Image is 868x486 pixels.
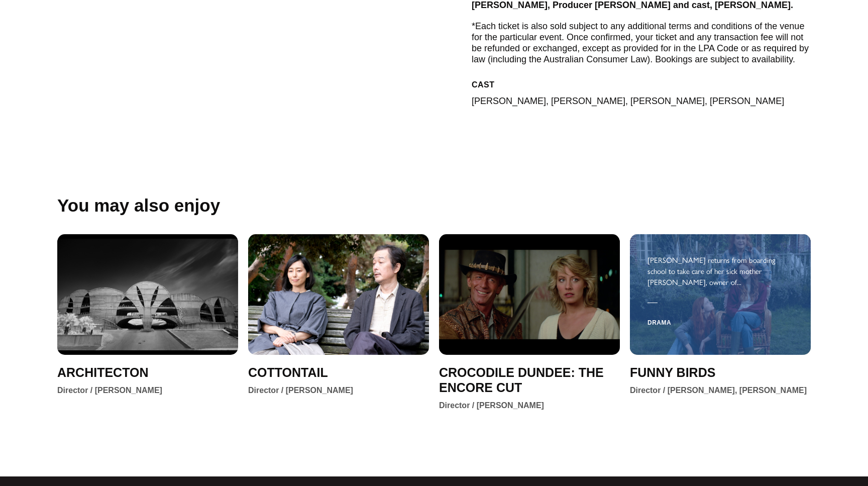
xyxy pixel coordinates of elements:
h1: You may also enjoy [57,197,811,214]
a: FUNNY BIRDS [630,365,715,380]
a: COTTONTAIL [248,365,328,380]
a: ARCHITECTON [57,365,148,380]
div: Director / [PERSON_NAME] [439,400,544,411]
span: *Each ticket is also sold subject to any additional terms and conditions of the venue for the par... [472,21,809,64]
div: Director / [PERSON_NAME] [57,385,162,396]
span: Drama [647,311,671,334]
a: CROCODILE DUNDEE: THE ENCORE CUT [439,365,620,395]
div: Director / [PERSON_NAME], [PERSON_NAME] [630,385,807,396]
h5: Cast [472,79,811,90]
div: Director / [PERSON_NAME] [248,385,353,396]
div: [PERSON_NAME] returns from boarding school to take care of her sick mother [PERSON_NAME], owner o... [647,254,793,287]
p: [PERSON_NAME], [PERSON_NAME], [PERSON_NAME], [PERSON_NAME] [472,95,784,107]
